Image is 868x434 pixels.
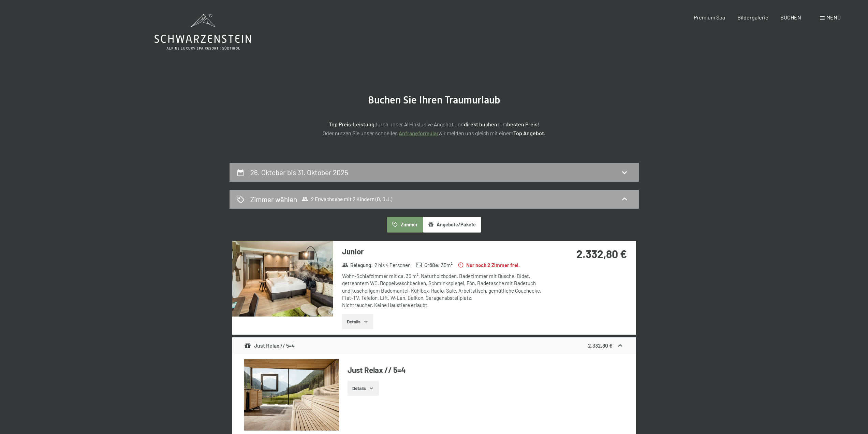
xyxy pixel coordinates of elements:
[348,365,624,375] h4: Just Relax // 5=4
[232,337,636,354] div: Just Relax // 5=42.332,80 €
[264,120,605,137] p: durch unser All-inklusive Angebot und zum ! Oder nutzen Sie unser schnelles wir melden uns gleich...
[329,121,374,127] strong: Top Preis-Leistung
[387,217,423,233] button: Zimmer
[458,262,520,269] strong: Nur noch 2 Zimmer frei.
[374,262,411,269] span: 2 bis 4 Personen
[441,262,453,269] span: 35 m²
[423,217,481,233] button: Angebote/Pakete
[348,381,379,396] button: Details
[507,121,538,127] strong: besten Preis
[780,14,801,20] a: BUCHEN
[737,14,768,20] a: Bildergalerie
[244,341,295,350] div: Just Relax // 5=4
[342,272,545,309] div: Wohn-Schlafzimmer mit ca. 35 m², Naturholzboden, Badezimmer mit Dusche, Bidet, getrenntem WC, Dop...
[416,262,440,269] strong: Größe :
[301,196,392,202] span: 2 Erwachsene mit 2 Kindern (0, 0 J.)
[368,94,500,106] span: Buchen Sie Ihren Traumurlaub
[342,314,373,329] button: Details
[399,130,439,136] a: Anfrageformular
[250,194,297,204] h2: Zimmer wählen
[342,246,545,257] h3: Junior
[576,247,627,260] strong: 2.332,80 €
[232,241,333,317] img: mss_renderimg.php
[3,3,100,9] div: Eintrag wählen
[513,130,545,136] strong: Top Angebot.
[244,359,339,431] img: mss_renderimg.php
[250,168,348,177] h2: 26. Oktober bis 31. Oktober 2025
[36,3,40,9] span: ✖
[464,121,497,127] strong: direkt buchen
[588,342,613,349] strong: 2.332,80 €
[826,14,841,20] span: Menü
[342,262,373,269] strong: Belegung :
[694,14,725,20] a: Premium Spa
